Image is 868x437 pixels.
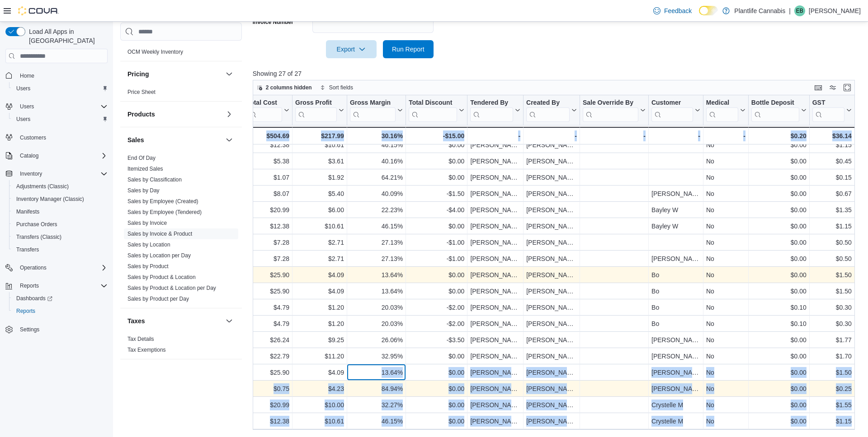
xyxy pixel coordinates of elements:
div: [PERSON_NAME] [526,270,577,281]
p: Plantlife Cannabis [734,5,785,16]
div: Gross Profit [295,99,337,122]
a: OCM Weekly Inventory [127,49,183,55]
p: Showing 27 of 27 [253,69,861,78]
div: $4.79 [246,319,289,330]
div: 27.13% [350,237,403,248]
div: $0.50 [812,237,852,248]
div: $0.45 [812,156,852,167]
button: Users [9,82,111,95]
button: Medical [706,99,745,122]
div: 27.13% [350,254,403,265]
div: [PERSON_NAME] [526,254,577,265]
div: $2.71 [295,254,344,265]
h3: Taxes [127,316,145,325]
button: Inventory [16,168,46,179]
span: Users [13,83,108,94]
span: Feedback [664,6,692,15]
div: No [706,286,745,297]
div: $1.35 [812,205,852,216]
nav: Complex example [5,65,108,359]
button: Pricing [127,70,222,79]
span: Sales by Invoice [127,219,167,227]
div: -$2.00 [409,319,464,330]
span: Sales by Employee (Created) [127,198,198,205]
div: Tendered By [470,99,513,122]
div: $25.90 [246,270,289,281]
h3: Pricing [127,70,149,79]
div: Sale Override By [583,99,638,107]
div: $2.71 [295,237,344,248]
div: [PERSON_NAME] [470,156,520,167]
div: $4.79 [246,302,289,313]
div: -$1.50 [409,189,464,200]
div: GST [812,99,844,122]
button: Created By [526,99,577,122]
a: Dashboards [13,293,56,304]
div: OCM [120,46,242,61]
span: Dashboards [16,295,52,302]
span: Settings [16,324,108,335]
button: Reports [2,279,111,292]
div: [PERSON_NAME] [470,302,520,313]
div: 20.03% [350,319,403,330]
div: $0.00 [751,156,807,167]
div: $0.00 [409,172,464,183]
button: Purchase Orders [9,218,111,231]
button: Bottle Deposit [751,99,807,122]
button: Adjustments (Classic) [9,180,111,193]
div: $10.61 [295,140,344,151]
div: [PERSON_NAME] [470,221,520,232]
h3: Sales [127,135,144,144]
span: Sort fields [329,84,353,91]
span: Home [20,72,34,79]
a: Inventory Manager (Classic) [13,194,88,205]
div: No [706,270,745,281]
span: EB [796,5,803,16]
button: Gross Profit [295,99,344,122]
button: Inventory Manager (Classic) [9,193,111,205]
span: Home [16,70,108,81]
a: Adjustments (Classic) [13,181,72,192]
div: -$15.00 [409,130,464,141]
button: Export [326,40,377,58]
div: -$1.00 [409,254,464,265]
div: $1.15 [812,140,852,151]
button: Total Cost [246,99,289,122]
div: No [706,221,745,232]
a: Sales by Employee (Created) [127,198,198,205]
a: Dashboards [9,292,111,305]
div: - [651,130,700,141]
div: [PERSON_NAME] [526,205,577,216]
div: $0.00 [409,156,464,167]
span: Price Sheet [127,88,156,96]
div: - [470,130,520,141]
a: Feedback [650,2,695,20]
div: 30.16% [350,130,403,141]
a: Sales by Location per Day [127,252,191,259]
span: Purchase Orders [13,219,108,230]
div: $12.38 [246,221,289,232]
div: - [583,130,646,141]
div: No [706,189,745,200]
div: Gross Margin [350,99,396,122]
div: $0.00 [751,205,807,216]
div: No [706,140,745,151]
span: Transfers [16,246,39,253]
p: | [789,5,791,16]
a: Tax Details [127,336,154,342]
button: Taxes [224,316,235,326]
button: Manifests [9,205,111,218]
div: $1.15 [812,221,852,232]
a: Transfers (Classic) [13,232,65,242]
span: Users [16,101,108,112]
div: Total Discount [409,99,457,107]
div: $0.00 [751,254,807,265]
div: Gross Margin [350,99,396,107]
div: -$2.00 [409,302,464,313]
span: Reports [20,282,39,289]
div: 40.09% [350,189,403,200]
label: Invoice Number [253,19,293,26]
a: Manifests [13,206,43,217]
button: Inventory [2,167,111,180]
div: [PERSON_NAME] [470,237,520,248]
